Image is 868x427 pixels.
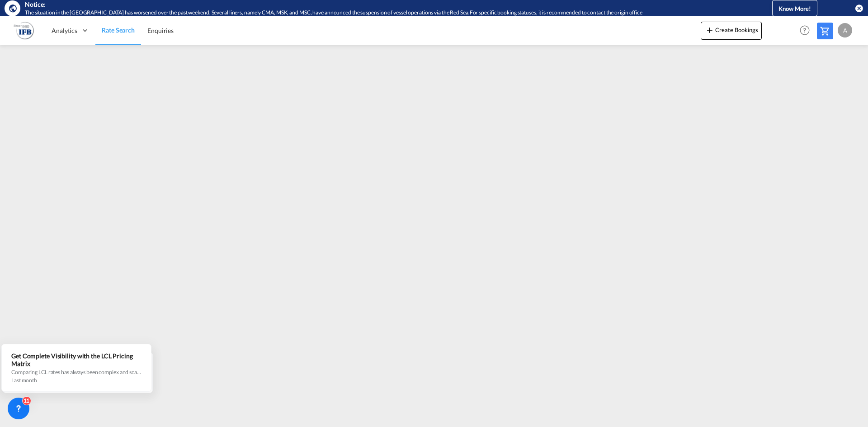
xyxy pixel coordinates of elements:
[147,27,174,34] span: Enquiries
[854,4,863,13] button: icon-close-circle
[102,26,135,34] span: Rate Search
[797,23,812,38] span: Help
[14,20,34,41] img: b628ab10256c11eeb52753acbc15d091.png
[838,23,852,38] div: A
[52,26,77,35] span: Analytics
[25,9,735,17] div: The situation in the Red Sea has worsened over the past weekend. Several liners, namely CMA, MSK,...
[704,24,715,35] md-icon: icon-plus 400-fg
[95,16,141,45] a: Rate Search
[141,16,180,45] a: Enquiries
[701,22,762,40] button: icon-plus 400-fgCreate Bookings
[45,16,95,45] div: Analytics
[778,5,811,12] span: Know More!
[8,4,17,13] md-icon: icon-earth
[797,23,817,39] div: Help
